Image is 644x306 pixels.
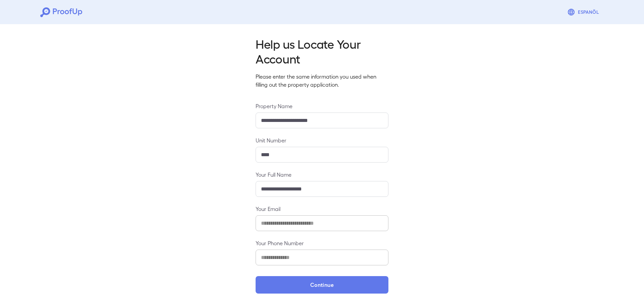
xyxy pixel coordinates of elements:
label: Property Name [256,102,388,110]
button: Continue [256,276,388,294]
button: Espanõl [565,5,604,19]
h2: Help us Locate Your Account [256,36,388,66]
label: Your Phone Number [256,239,388,247]
p: Please enter the same information you used when filling out the property application. [256,73,388,89]
label: Unit Number [256,136,388,144]
label: Your Full Name [256,171,388,178]
label: Your Email [256,205,388,213]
